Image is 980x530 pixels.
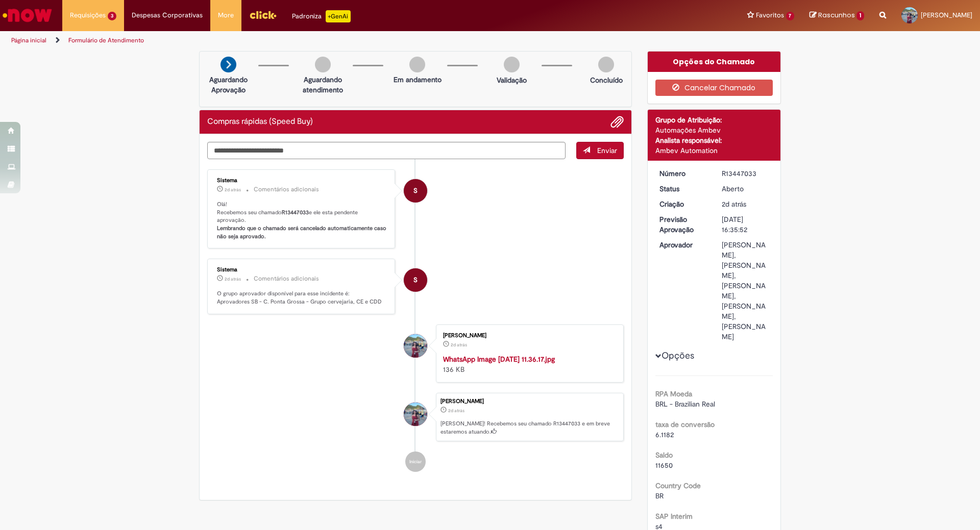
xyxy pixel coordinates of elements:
p: +GenAi [326,10,351,22]
div: Bruna Gabriela Gorte [404,402,427,426]
a: Formulário de Atendimento [68,36,144,44]
img: arrow-next.png [220,57,236,72]
span: 1 [856,11,864,20]
img: img-circle-grey.png [504,57,520,72]
p: Validação [497,75,527,85]
span: S [413,179,418,203]
div: Sistema [217,178,387,184]
span: Enviar [597,146,617,155]
small: Comentários adicionais [254,274,319,283]
span: More [218,10,234,20]
span: Favoritos [756,10,784,20]
b: Lembrando que o chamado será cancelado automaticamente caso não seja aprovado. [217,224,388,240]
span: [PERSON_NAME] [921,11,972,19]
a: Página inicial [11,36,46,44]
div: 136 KB [443,354,613,374]
div: Automações Ambev [655,125,773,135]
h2: Compras rápidas (Speed Buy) Histórico de tíquete [207,117,313,127]
time: 26/08/2025 09:36:01 [225,276,241,282]
img: img-circle-grey.png [315,57,331,72]
span: BR [655,491,664,500]
li: Bruna Gabriela Gorte [207,393,624,442]
div: Aberto [722,184,769,194]
b: Saldo [655,450,673,460]
span: 2d atrás [451,342,467,348]
time: 26/08/2025 09:35:50 [451,342,467,348]
ul: Trilhas de página [8,31,646,50]
span: Requisições [70,10,106,20]
span: 7 [786,12,795,20]
span: Despesas Corporativas [132,10,203,20]
span: BRL - Brazilian Real [655,399,715,409]
button: Adicionar anexos [610,115,624,129]
button: Cancelar Chamado [655,80,773,96]
div: Ambev Automation [655,145,773,156]
time: 26/08/2025 09:36:04 [225,187,241,193]
small: Comentários adicionais [254,185,319,194]
p: Aguardando atendimento [298,74,348,95]
b: RPA Moeda [655,389,692,398]
time: 26/08/2025 09:35:52 [448,408,464,414]
img: img-circle-grey.png [598,57,614,72]
p: Concluído [590,75,623,85]
b: Country Code [655,481,701,490]
textarea: Digite sua mensagem aqui... [207,142,566,159]
span: 6.1182 [655,430,674,439]
p: Aguardando Aprovação [204,74,253,95]
dt: Status [652,184,715,194]
div: 26/08/2025 09:35:52 [722,199,769,209]
b: taxa de conversão [655,420,715,429]
span: Rascunhos [818,10,855,20]
b: R13447033 [282,209,309,216]
button: Enviar [576,142,624,159]
img: ServiceNow [1,5,54,26]
div: System [404,268,427,292]
div: R13447033 [722,168,769,179]
div: [DATE] 16:35:52 [722,214,769,235]
span: 2d atrás [448,408,464,414]
dt: Aprovador [652,240,715,250]
div: Grupo de Atribuição: [655,115,773,125]
div: Opções do Chamado [648,52,781,72]
span: 3 [108,12,116,20]
p: [PERSON_NAME]! Recebemos seu chamado R13447033 e em breve estaremos atuando. [440,420,618,436]
div: [PERSON_NAME] [443,333,613,339]
b: SAP Interim [655,512,693,521]
div: [PERSON_NAME], [PERSON_NAME], [PERSON_NAME], [PERSON_NAME], [PERSON_NAME] [722,240,769,342]
span: S [413,268,418,292]
dt: Criação [652,199,715,209]
div: Sistema [217,267,387,273]
dt: Número [652,168,715,179]
dt: Previsão Aprovação [652,214,715,235]
time: 26/08/2025 09:35:52 [722,199,746,209]
div: Analista responsável: [655,135,773,145]
div: Bruna Gabriela Gorte [404,334,427,358]
span: 2d atrás [225,276,241,282]
div: Padroniza [292,10,351,22]
ul: Histórico de tíquete [207,159,624,483]
div: [PERSON_NAME] [440,398,618,405]
p: O grupo aprovador disponível para esse incidente é: Aprovadores SB - C. Ponta Grossa - Grupo cerv... [217,290,387,306]
a: Rascunhos [810,11,864,20]
img: click_logo_yellow_360x200.png [249,7,277,22]
p: Em andamento [394,74,442,85]
img: img-circle-grey.png [409,57,425,72]
a: WhatsApp Image [DATE] 11.36.17.jpg [443,355,555,364]
span: 2d atrás [225,187,241,193]
div: System [404,179,427,203]
span: 11650 [655,461,673,470]
p: Olá! Recebemos seu chamado e ele esta pendente aprovação. [217,200,387,241]
span: 2d atrás [722,199,746,209]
